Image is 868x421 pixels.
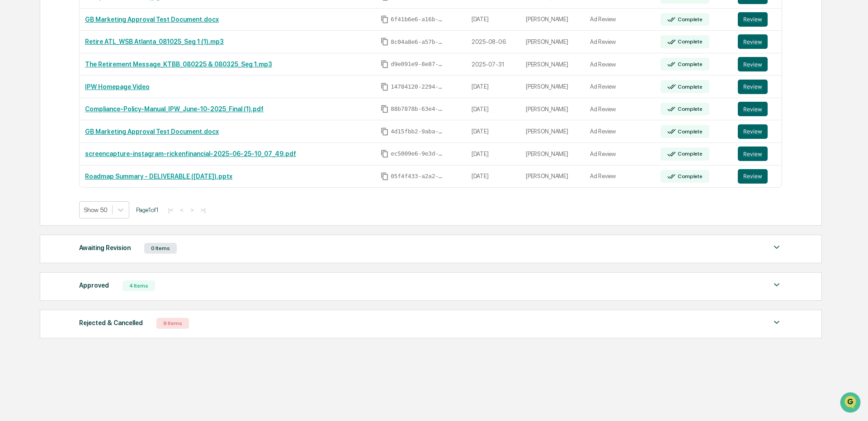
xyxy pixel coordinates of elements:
[391,38,445,46] span: 8c04a8e6-a57b-4ad0-bc12-d0e461a6316b
[520,143,585,166] td: [PERSON_NAME]
[18,114,58,123] span: Preclearance
[738,147,776,161] a: Review
[381,60,389,68] span: Copy Id
[156,318,189,329] div: 9 Items
[66,115,73,122] div: 🗄️
[676,38,703,45] div: Complete
[381,150,389,158] span: Copy Id
[5,128,61,144] a: 🔎Data Lookup
[676,16,703,23] div: Complete
[24,41,149,51] input: Clear
[123,280,155,291] div: 4 Items
[391,128,445,135] span: 4d15fbb2-9aba-4dca-93eb-09cde0d4e72f
[85,173,232,180] a: Roadmap Summary - DELIVERABLE ([DATE]).pptx
[381,15,389,24] span: Copy Id
[585,143,655,166] td: Ad Review
[585,53,655,76] td: Ad Review
[466,120,520,143] td: [DATE]
[585,9,655,31] td: Ad Review
[391,173,445,180] span: 05f4f433-a2a2-4c5b-92a2-69358bd64a9f
[391,61,445,68] span: d9e091e9-8e87-4b12-8e6a-55e010c0700b
[738,80,776,94] a: Review
[64,153,109,160] a: Powered byPylon
[585,120,655,143] td: Ad Review
[676,128,703,135] div: Complete
[771,279,782,290] img: caret
[9,115,16,122] div: 🖐️
[79,242,131,254] div: Awaiting Revision
[9,19,165,33] p: How can we help?
[79,317,143,329] div: Rejected & Cancelled
[75,114,112,123] span: Attestations
[466,53,520,76] td: 2025-07-31
[31,69,148,78] div: Start new chat
[520,53,585,76] td: [PERSON_NAME]
[676,61,703,67] div: Complete
[18,131,57,140] span: Data Lookup
[198,206,208,214] button: >|
[771,242,782,253] img: caret
[381,105,389,113] span: Copy Id
[391,105,445,113] span: 88b7878b-63e4-4bec-838b-beea9d6ad551
[85,61,272,68] a: The Retirement Message_KTBB_080225 & 080325_Seg 1.mp3
[738,124,776,139] a: Review
[391,16,445,23] span: 6f41b6e6-a16b-43a7-85ee-f59e7c0cbecb
[85,105,264,113] a: Compliance-Policy-Manual_IPW_June-10-2025_Final (1).pdf
[381,172,389,180] span: Copy Id
[85,38,224,45] a: Retire ATL_WSB Atlanta_081025_Seg 1 (1).mp3
[165,206,176,214] button: |<
[585,76,655,98] td: Ad Review
[676,84,703,90] div: Complete
[738,169,776,184] a: Review
[381,128,389,136] span: Copy Id
[738,57,776,71] a: Review
[738,57,768,71] button: Review
[738,12,768,27] button: Review
[85,150,296,157] a: screencapture-instagram-rickenfinancial-2025-06-25-10_07_49.pdf
[738,102,768,116] button: Review
[585,31,655,53] td: Ad Review
[79,279,109,291] div: Approved
[5,110,62,127] a: 🖐️Preclearance
[738,124,768,139] button: Review
[771,317,782,328] img: caret
[738,34,768,49] button: Review
[85,83,150,90] a: IPW Homepage Video
[85,128,219,135] a: GB Marketing Approval Test Document.docx
[520,98,585,121] td: [PERSON_NAME]
[520,76,585,98] td: [PERSON_NAME]
[738,169,768,184] button: Review
[381,83,389,91] span: Copy Id
[738,80,768,94] button: Review
[676,173,703,180] div: Complete
[381,38,389,46] span: Copy Id
[738,12,776,27] a: Review
[466,98,520,121] td: [DATE]
[391,83,445,90] span: 14784120-2294-44f7-81e0-45370f18ae73
[738,147,768,161] button: Review
[85,16,219,23] a: GB Marketing Approval Test Document.docx
[391,150,445,157] span: ec5009e6-9e3d-4449-80c5-7b7ea374c060
[31,78,114,85] div: We're available if you need us!
[520,31,585,53] td: [PERSON_NAME]
[466,76,520,98] td: [DATE]
[585,98,655,121] td: Ad Review
[738,102,776,116] a: Review
[154,72,165,83] button: Start new chat
[839,391,863,416] iframe: Open customer support
[9,132,16,139] div: 🔎
[62,110,116,127] a: 🗄️Attestations
[90,153,109,160] span: Pylon
[9,69,25,85] img: 1746055101610-c473b297-6a78-478c-a979-82029cc54cd1
[676,151,703,157] div: Complete
[466,166,520,188] td: [DATE]
[144,243,177,254] div: 0 Items
[136,206,159,213] span: Page 1 of 1
[520,120,585,143] td: [PERSON_NAME]
[177,206,186,214] button: <
[520,166,585,188] td: [PERSON_NAME]
[738,34,776,49] a: Review
[466,143,520,166] td: [DATE]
